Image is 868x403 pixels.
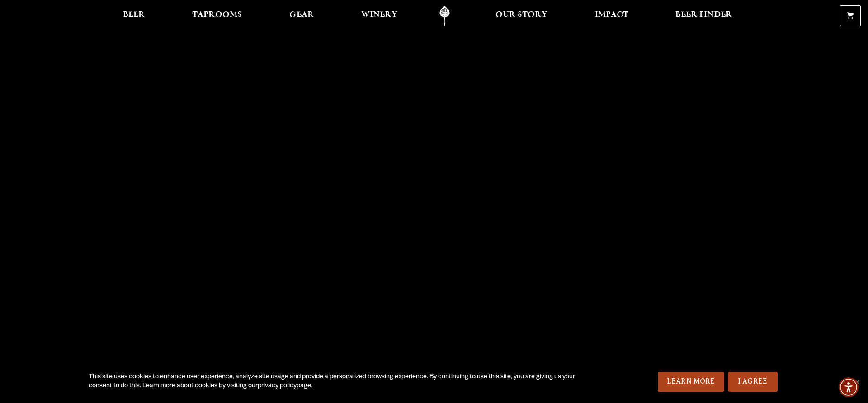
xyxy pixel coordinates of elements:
span: Taprooms [192,11,242,19]
div: Accessibility Menu [839,377,859,397]
div: This site uses cookies to enhance user experience, analyze site usage and provide a personalized ... [89,373,582,391]
a: Winery [355,6,403,26]
span: Our Story [495,11,547,19]
span: Beer Finder [675,11,732,19]
span: Impact [595,11,628,19]
a: Our Story [490,6,553,26]
a: privacy policy [258,383,297,390]
a: I Agree [728,372,778,392]
span: Gear [289,11,314,19]
a: Impact [589,6,634,26]
a: Beer Finder [670,6,738,26]
a: Beer [117,6,151,26]
a: Taprooms [186,6,248,26]
a: Gear [283,6,320,26]
span: Winery [361,11,397,19]
span: Beer [123,11,145,19]
a: Learn More [658,372,724,392]
a: Odell Home [428,6,462,26]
